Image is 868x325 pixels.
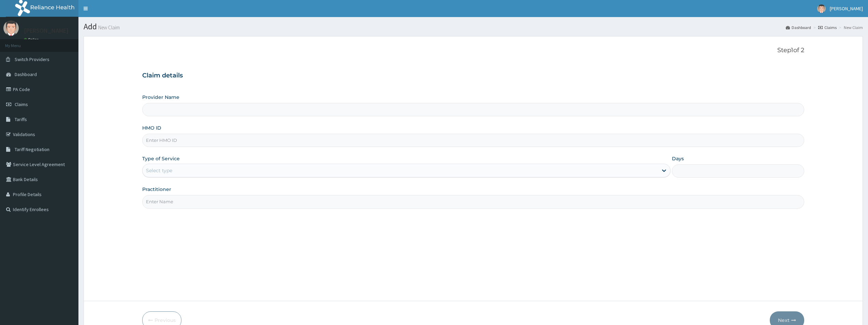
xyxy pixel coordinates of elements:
input: Enter Name [142,195,804,208]
h3: Claim details [142,72,804,79]
label: HMO ID [142,124,161,131]
span: [PERSON_NAME] [830,5,863,12]
label: Provider Name [142,94,179,101]
span: Dashboard [15,71,37,77]
span: Switch Providers [15,56,49,62]
span: Tariffs [15,116,27,122]
label: Days [672,155,684,162]
img: User Image [817,4,826,13]
span: Claims [15,101,28,107]
a: Dashboard [786,25,811,30]
a: Claims [818,25,837,30]
p: Step 1 of 2 [142,47,804,54]
label: Practitioner [142,186,171,193]
h1: Add [84,22,863,31]
div: Select type [146,167,172,174]
span: Tariff Negotiation [15,146,49,152]
li: New Claim [837,25,863,30]
input: Enter HMO ID [142,134,804,147]
a: Online [24,37,40,42]
p: [PERSON_NAME] [24,28,69,34]
label: Type of Service [142,155,180,162]
small: New Claim [97,25,120,30]
img: User Image [3,20,19,36]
